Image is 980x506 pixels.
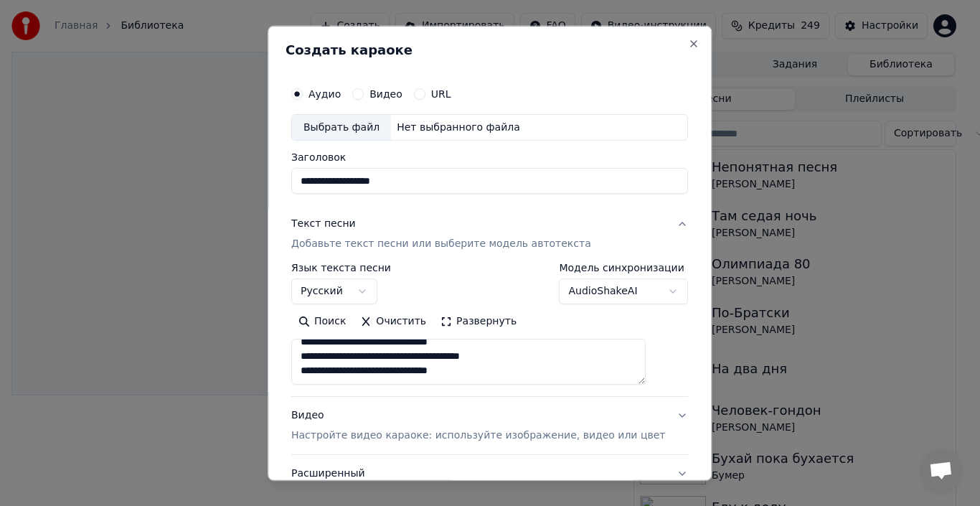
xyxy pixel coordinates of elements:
[291,428,665,443] p: Настройте видео караоке: используйте изображение, видео или цвет
[286,43,694,56] h2: Создать караоке
[369,88,402,98] label: Видео
[354,310,434,333] button: Очистить
[391,120,526,134] div: Нет выбранного файла
[291,310,353,333] button: Поиск
[291,205,688,263] button: Текст песниДобавьте текст песни или выберите модель автотекста
[291,263,391,273] label: Язык текста песни
[291,397,688,454] button: ВидеоНастройте видео караоке: используйте изображение, видео или цвет
[291,152,688,162] label: Заголовок
[433,310,524,333] button: Развернуть
[292,114,391,140] div: Выбрать файл
[291,455,688,492] button: Расширенный
[291,217,356,231] div: Текст песни
[560,263,689,273] label: Модель синхронизации
[291,408,665,443] div: Видео
[431,88,451,98] label: URL
[291,263,688,396] div: Текст песниДобавьте текст песни или выберите модель автотекста
[291,237,591,251] p: Добавьте текст песни или выберите модель автотекста
[308,88,341,98] label: Аудио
